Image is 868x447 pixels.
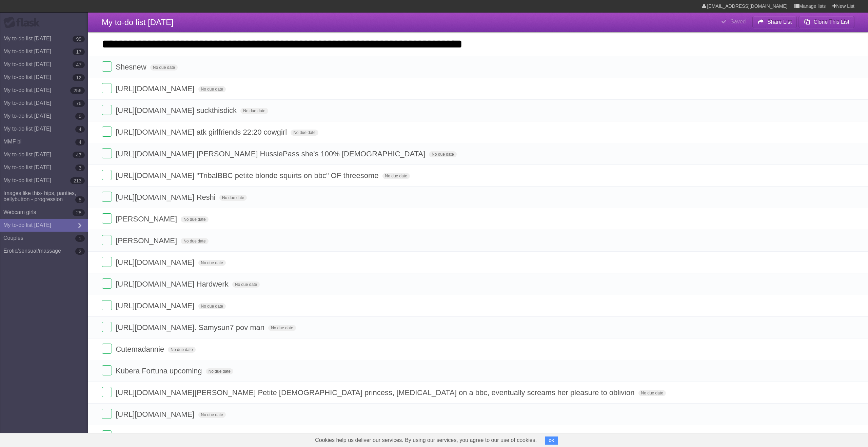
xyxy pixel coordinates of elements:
[382,173,410,179] span: No due date
[102,105,112,115] label: Done
[116,432,259,440] span: [URL][DOMAIN_NAME] [PERSON_NAME]
[102,18,174,27] span: My to-do list [DATE]
[102,257,112,267] label: Done
[102,61,112,72] label: Done
[102,127,112,137] label: Done
[545,436,558,445] button: OK
[75,113,85,120] b: 0
[70,177,85,184] b: 213
[116,258,196,267] span: [URL][DOMAIN_NAME]
[181,216,208,222] span: No due date
[116,150,427,158] span: [URL][DOMAIN_NAME] [PERSON_NAME] HussiePass she's 100% [DEMOGRAPHIC_DATA]
[102,83,112,93] label: Done
[102,322,112,332] label: Done
[73,61,85,68] b: 47
[429,151,456,157] span: No due date
[102,409,112,419] label: Done
[102,365,112,375] label: Done
[73,74,85,81] b: 12
[116,388,636,397] span: [URL][DOMAIN_NAME][PERSON_NAME] Petite [DEMOGRAPHIC_DATA] princess, [MEDICAL_DATA] on a bbc, even...
[3,17,44,29] div: Flask
[73,100,85,107] b: 76
[752,16,797,28] button: Share List
[116,193,217,201] span: [URL][DOMAIN_NAME] Reshi
[102,213,112,223] label: Done
[102,344,112,354] label: Done
[116,128,289,136] span: [URL][DOMAIN_NAME] atk girlfriends 22:20 cowgirl
[198,86,226,92] span: No due date
[102,300,112,310] label: Done
[102,430,112,441] label: Done
[219,195,247,201] span: No due date
[102,235,112,245] label: Done
[116,367,203,375] span: Kubera Fortuna upcoming
[168,347,195,353] span: No due date
[73,209,85,216] b: 28
[116,84,196,93] span: [URL][DOMAIN_NAME]
[198,303,226,309] span: No due date
[116,410,196,419] span: [URL][DOMAIN_NAME]
[813,19,849,25] b: Clone This List
[75,126,85,133] b: 4
[206,368,233,374] span: No due date
[198,260,226,266] span: No due date
[308,433,544,447] span: Cookies help us deliver our services. By using our services, you agree to our use of cookies.
[116,345,166,353] span: Cutemadannie
[73,152,85,158] b: 47
[75,235,85,242] b: 1
[116,106,238,115] span: [URL][DOMAIN_NAME] suckthisdick
[75,164,85,171] b: 3
[102,192,112,202] label: Done
[73,36,85,42] b: 99
[75,139,85,145] b: 4
[268,325,296,331] span: No due date
[181,238,208,244] span: No due date
[638,390,666,396] span: No due date
[240,108,268,114] span: No due date
[116,323,266,332] span: [URL][DOMAIN_NAME]. Samysun7 pov man
[116,302,196,310] span: [URL][DOMAIN_NAME]
[291,130,318,136] span: No due date
[150,64,178,71] span: No due date
[116,236,179,245] span: [PERSON_NAME]
[232,281,260,288] span: No due date
[75,196,85,203] b: 5
[116,215,179,223] span: [PERSON_NAME]
[102,278,112,289] label: Done
[70,87,85,94] b: 256
[102,387,112,397] label: Done
[116,171,380,180] span: [URL][DOMAIN_NAME] "TribalBBC petite blonde squirts on bbc" OF threesome
[102,170,112,180] label: Done
[73,48,85,55] b: 17
[730,19,746,24] b: Saved
[798,16,854,28] button: Clone This List
[116,63,148,71] span: Shesnew
[75,248,85,255] b: 2
[116,280,230,288] span: [URL][DOMAIN_NAME] Hardwerk
[102,148,112,158] label: Done
[198,412,226,418] span: No due date
[767,19,792,25] b: Share List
